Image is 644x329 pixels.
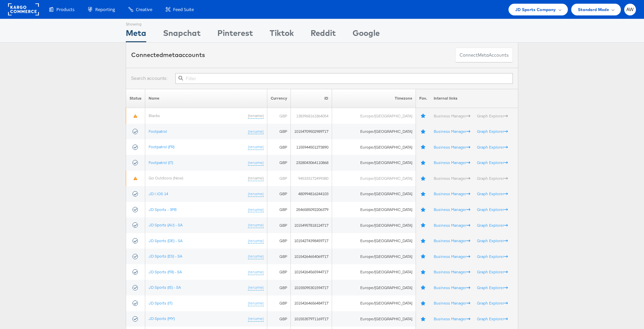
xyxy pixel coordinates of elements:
[248,238,264,244] a: (rename)
[248,160,264,166] a: (rename)
[248,144,264,150] a: (rename)
[477,300,508,306] a: Graph Explorer
[248,285,264,290] a: (rename)
[455,48,513,63] button: ConnectmetaAccounts
[332,155,416,171] td: Europe/[GEOGRAPHIC_DATA]
[248,300,264,306] a: (rename)
[434,191,470,196] a: Business Manager
[291,171,332,186] td: 945333172499380
[434,254,470,259] a: Business Manager
[477,129,508,134] a: Graph Explorer
[477,207,508,212] a: Graph Explorer
[267,264,291,280] td: GBP
[267,311,291,327] td: GBP
[626,7,634,12] span: AW
[149,207,176,212] a: JD Sports - 3PB
[126,27,146,42] div: Meta
[291,249,332,264] td: 10154264654069717
[291,124,332,140] td: 10154709502989717
[477,176,508,181] a: Graph Explorer
[131,51,205,59] div: Connected accounts
[332,295,416,311] td: Europe/[GEOGRAPHIC_DATA]
[477,254,508,259] a: Graph Explorer
[149,285,181,290] a: JD Sports (IE) - SA
[267,139,291,155] td: GBP
[267,108,291,124] td: GBP
[163,27,201,42] div: Snapchat
[217,27,253,42] div: Pinterest
[267,202,291,218] td: GBP
[270,27,294,42] div: Tiktok
[175,73,513,84] input: Filter
[332,171,416,186] td: Europe/[GEOGRAPHIC_DATA]
[332,249,416,264] td: Europe/[GEOGRAPHIC_DATA]
[332,202,416,218] td: Europe/[GEOGRAPHIC_DATA]
[434,300,470,306] a: Business Manager
[332,139,416,155] td: Europe/[GEOGRAPHIC_DATA]
[291,202,332,218] td: 2546585092206379
[126,89,145,108] th: Status
[95,6,115,13] span: Reporting
[149,160,173,165] a: Footpatrol (IT)
[434,269,470,274] a: Business Manager
[291,233,332,249] td: 10154274398459717
[267,186,291,202] td: GBP
[291,108,332,124] td: 1383968161864054
[477,223,508,228] a: Graph Explorer
[332,264,416,280] td: Europe/[GEOGRAPHIC_DATA]
[248,254,264,259] a: (rename)
[332,280,416,295] td: Europe/[GEOGRAPHIC_DATA]
[291,295,332,311] td: 10154264656484717
[291,186,332,202] td: 480994816244103
[434,160,470,165] a: Business Manager
[149,238,182,243] a: JD Sports (DE) - SA
[267,249,291,264] td: GBP
[149,129,167,134] a: Footpatrol
[515,6,556,13] span: JD Sports Company
[332,89,416,108] th: Timezone
[267,233,291,249] td: GBP
[353,27,380,42] div: Google
[149,191,168,196] a: JD | iOS 14
[311,27,336,42] div: Reddit
[149,300,172,306] a: JD Sports (IT)
[291,89,332,108] th: ID
[291,311,332,327] td: 10155357971169717
[267,124,291,140] td: GBP
[434,223,470,228] a: Business Manager
[434,285,470,290] a: Business Manager
[149,175,183,180] a: Go Outdoors (New)
[477,160,508,165] a: Graph Explorer
[477,269,508,274] a: Graph Explorer
[332,186,416,202] td: Europe/[GEOGRAPHIC_DATA]
[149,269,182,274] a: JD Sports (FR) - SA
[173,6,194,13] span: Feed Suite
[434,316,470,321] a: Business Manager
[248,269,264,275] a: (rename)
[332,233,416,249] td: Europe/[GEOGRAPHIC_DATA]
[248,175,264,181] a: (rename)
[477,238,508,243] a: Graph Explorer
[267,89,291,108] th: Currency
[248,222,264,228] a: (rename)
[163,51,178,59] span: meta
[267,295,291,311] td: GBP
[477,285,508,290] a: Graph Explorer
[477,145,508,150] a: Graph Explorer
[434,113,470,118] a: Business Manager
[477,113,508,118] a: Graph Explorer
[291,280,332,295] td: 10155095301594717
[434,207,470,212] a: Business Manager
[248,316,264,322] a: (rename)
[126,19,146,27] div: Showing
[332,108,416,124] td: Europe/[GEOGRAPHIC_DATA]
[291,264,332,280] td: 10154264565944717
[248,113,264,119] a: (rename)
[434,176,470,181] a: Business Manager
[291,139,332,155] td: 1155944501273890
[267,171,291,186] td: GBP
[477,316,508,321] a: Graph Explorer
[434,129,470,134] a: Business Manager
[149,113,160,118] a: Blacks
[149,254,182,259] a: JD Sports (ES) - SA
